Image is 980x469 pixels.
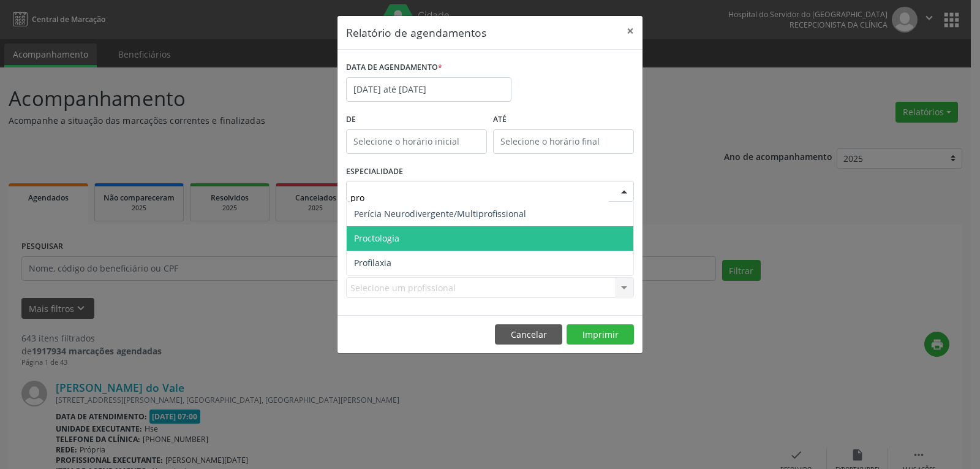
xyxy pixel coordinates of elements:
button: Close [618,16,643,46]
button: Imprimir [567,324,634,345]
label: ESPECIALIDADE [346,162,403,181]
button: Cancelar [495,324,562,345]
label: De [346,110,487,129]
input: Seleciona uma especialidade [350,185,609,210]
input: Selecione o horário final [493,129,634,154]
span: Proctologia [354,232,399,244]
h5: Relatório de agendamentos [346,25,486,40]
span: Perícia Neurodivergente/Multiprofissional [354,208,526,219]
input: Selecione uma data ou intervalo [346,77,511,102]
label: DATA DE AGENDAMENTO [346,58,442,77]
label: ATÉ [493,110,634,129]
span: Profilaxia [354,257,391,269]
input: Selecione o horário inicial [346,129,487,154]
